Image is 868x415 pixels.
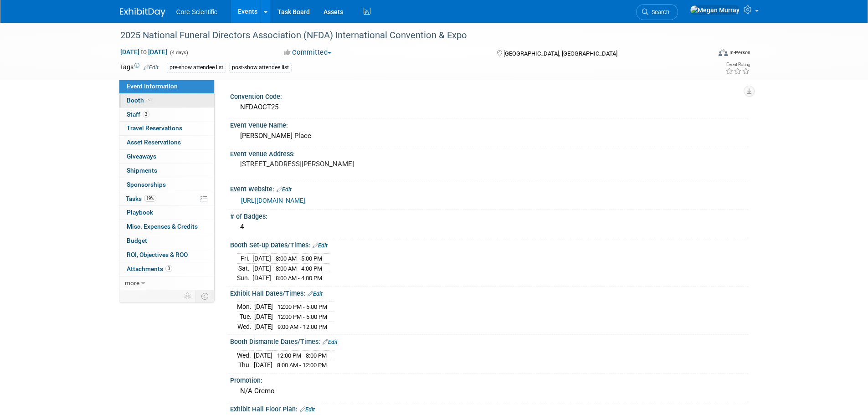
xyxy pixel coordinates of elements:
td: [DATE] [252,273,271,283]
span: [DATE] [DATE] [120,48,168,56]
span: 3 [143,111,149,118]
td: Mon. [237,302,254,312]
a: Event Information [119,80,214,93]
td: Thu. [237,360,254,370]
span: ROI, Objectives & ROO [127,251,188,258]
span: 12:00 PM - 8:00 PM [277,352,327,359]
a: Shipments [119,164,214,178]
div: N/A Cremo [237,384,742,398]
span: 9:00 AM - 12:00 PM [277,323,327,330]
div: # of Badges: [230,210,749,221]
a: Edit [308,291,323,297]
div: Exhibit Hall Dates/Times: [230,287,749,298]
span: more [125,279,139,287]
div: Exhibit Hall Floor Plan: [230,402,749,414]
div: Event Website: [230,182,749,194]
td: [DATE] [254,360,272,370]
button: Committed [281,48,335,57]
td: Personalize Event Tab Strip [180,290,196,302]
span: Tasks [126,195,156,202]
td: Tags [120,62,159,73]
div: Event Format [657,47,751,61]
span: 12:00 PM - 5:00 PM [277,303,327,310]
a: Asset Reservations [119,136,214,149]
img: ExhibitDay [120,8,165,17]
span: Staff [127,111,149,118]
div: pre-show attendee list [167,63,226,72]
div: NFDAOCT25 [237,100,742,114]
div: Event Venue Address: [230,147,749,159]
td: [DATE] [254,322,273,331]
img: Megan Murray [690,5,740,15]
a: more [119,277,214,290]
div: In-Person [729,49,750,56]
a: Attachments3 [119,262,214,276]
span: [GEOGRAPHIC_DATA], [GEOGRAPHIC_DATA] [503,50,617,57]
span: Event Information [127,82,178,90]
a: Edit [313,242,328,249]
td: Wed. [237,350,254,360]
span: 19% [144,195,156,202]
div: Booth Set-up Dates/Times: [230,238,749,250]
div: Event Venue Name: [230,118,749,130]
a: Sponsorships [119,178,214,192]
a: Booth [119,94,214,108]
a: Edit [144,64,159,71]
span: Booth [127,97,154,104]
span: Asset Reservations [127,138,181,146]
a: Staff3 [119,108,214,122]
span: Giveaways [127,153,156,160]
div: 2025 National Funeral Directors Association (NFDA) International Convention & Expo [117,27,697,44]
span: Attachments [127,265,172,272]
span: Budget [127,237,147,244]
img: Format-Inperson.png [719,49,728,56]
span: 8:00 AM - 12:00 PM [277,362,327,369]
a: Playbook [119,206,214,220]
td: Fri. [237,254,252,264]
a: Budget [119,234,214,248]
a: Giveaways [119,150,214,164]
pre: [STREET_ADDRESS][PERSON_NAME] [240,160,436,168]
span: Travel Reservations [127,124,182,132]
span: to [139,48,148,56]
a: ROI, Objectives & ROO [119,248,214,262]
td: Sat. [237,263,252,273]
td: [DATE] [252,254,271,264]
td: Wed. [237,322,254,331]
div: post-show attendee list [229,63,292,72]
span: Core Scientific [176,8,217,15]
span: Shipments [127,167,157,174]
a: Tasks19% [119,192,214,206]
span: 3 [165,265,172,272]
span: 8:00 AM - 5:00 PM [276,255,322,262]
td: Toggle Event Tabs [195,290,214,302]
td: [DATE] [254,312,273,322]
a: Search [636,4,678,20]
span: 8:00 AM - 4:00 PM [276,265,322,272]
div: Convention Code: [230,90,749,101]
span: Search [648,9,669,15]
div: [PERSON_NAME] Place [237,129,742,143]
span: Misc. Expenses & Credits [127,223,198,230]
span: Sponsorships [127,181,166,188]
td: [DATE] [254,350,272,360]
span: 12:00 PM - 5:00 PM [277,313,327,320]
span: (4 days) [169,50,188,56]
span: 8:00 AM - 4:00 PM [276,275,322,282]
div: Promotion: [230,374,749,385]
div: Event Rating [725,62,750,67]
i: Booth reservation complete [148,97,153,102]
div: Booth Dismantle Dates/Times: [230,335,749,347]
a: Misc. Expenses & Credits [119,220,214,234]
a: Edit [277,186,292,193]
td: [DATE] [254,302,273,312]
div: 4 [237,220,742,234]
a: Edit [300,406,315,413]
a: Edit [323,339,338,345]
a: [URL][DOMAIN_NAME] [241,197,305,204]
a: Travel Reservations [119,122,214,135]
td: [DATE] [252,263,271,273]
span: Playbook [127,209,153,216]
td: Sun. [237,273,252,283]
td: Tue. [237,312,254,322]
